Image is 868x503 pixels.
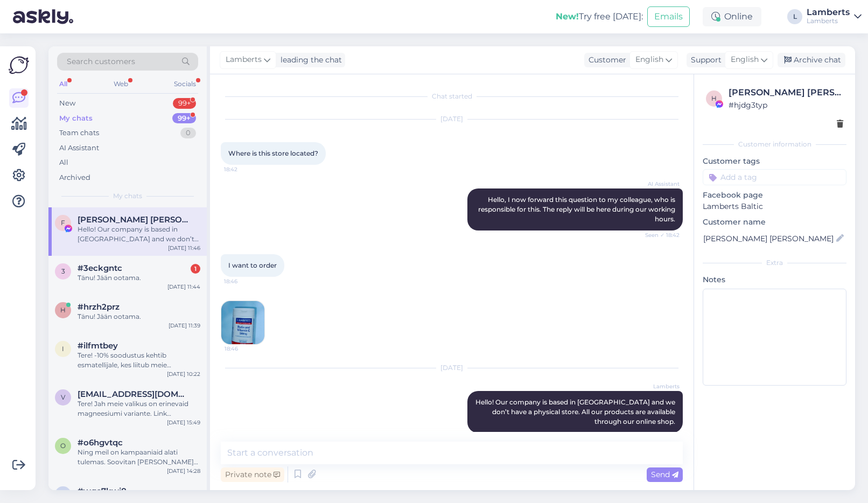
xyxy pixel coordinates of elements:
span: i [62,345,64,353]
span: Lamberts [226,54,262,66]
span: Search customers [67,56,135,67]
div: Private note [221,467,284,482]
div: [DATE] [221,363,683,373]
div: [DATE] 10:22 [167,370,200,378]
span: My chats [113,191,142,201]
span: #wgc7kwj8 [78,486,127,496]
div: 99+ [173,98,196,109]
div: Archive chat [778,53,845,67]
div: Hello! Our company is based in [GEOGRAPHIC_DATA] and we don’t have a physical store. All our prod... [78,225,200,244]
input: Add a tag [703,169,846,185]
input: Add name [703,233,834,244]
div: Archived [59,172,90,183]
div: 0 [180,128,196,138]
div: Lamberts [807,17,850,25]
span: v [61,393,65,401]
b: New! [556,11,579,22]
img: Askly Logo [9,55,29,75]
p: Notes [703,274,846,285]
div: Tänu! Jään ootama. [78,312,200,322]
span: Lamberts [639,382,680,390]
p: Facebook page [703,190,846,201]
div: [DATE] 11:44 [167,283,200,291]
span: AI Assistant [639,180,680,188]
span: Where is this store located? [228,149,318,157]
div: 1 [191,264,200,274]
span: Hello! Our company is based in [GEOGRAPHIC_DATA] and we don’t have a physical store. All our prod... [475,398,677,425]
p: Lamberts Baltic [703,201,846,212]
span: h [711,94,717,102]
span: #o6hgvtqc [78,438,123,448]
div: All [57,77,69,91]
span: English [635,54,663,66]
img: Attachment [221,301,264,344]
span: h [60,306,66,314]
div: L [787,9,802,24]
div: [DATE] 11:46 [168,244,200,252]
div: New [59,98,75,109]
div: Try free [DATE]: [556,10,643,23]
div: [DATE] 15:49 [167,418,200,427]
div: 99+ [172,113,196,124]
div: Customer [584,54,626,66]
div: Customer information [703,139,846,149]
span: #3eckgntc [78,263,122,273]
span: Send [651,470,678,479]
div: Online [703,7,761,26]
div: Extra [703,258,846,268]
div: Support [687,54,722,66]
div: Web [111,77,130,91]
button: Emails [647,6,690,27]
span: English [731,54,759,66]
span: 18:46 [225,345,265,353]
div: [DATE] 11:39 [169,322,200,330]
p: Customer tags [703,156,846,167]
span: Hello, I now forward this question to my colleague, who is responsible for this. The reply will b... [478,195,677,223]
div: AI Assistant [59,143,99,153]
div: My chats [59,113,93,124]
span: 18:42 [224,165,264,173]
span: Seen ✓ 18:42 [639,231,680,239]
span: 18:46 [224,277,264,285]
div: Chat started [221,92,683,101]
p: Customer name [703,216,846,228]
div: Socials [172,77,198,91]
span: I want to order [228,261,277,269]
span: #ilfmtbey [78,341,118,351]
div: Tere! Jah meie valikus on erinevaid magneesiumi variante. Link magneesiumitoodete valikule: [URL]... [78,399,200,418]
span: #hrzh2prz [78,302,120,312]
a: LambertsLamberts [807,8,862,25]
span: F [61,219,65,227]
span: o [60,442,66,450]
span: vovk1965@gmail.com [78,389,190,399]
div: Ning meil on kampaaniaid alati tulemas. Soovitan [PERSON_NAME] meie sotsmeediakanalitel või liitu... [78,448,200,467]
div: Lamberts [807,8,850,17]
div: [PERSON_NAME] [PERSON_NAME] [729,86,843,99]
div: [DATE] [221,114,683,124]
span: Fatima Fatima [78,215,190,225]
span: 3 [61,267,65,275]
div: Tere! -10% soodustus kehtib esmatellijale, kes liitub meie Terviseakadeemia uudiskirjaga. Liituda... [78,351,200,370]
div: Team chats [59,128,99,138]
div: leading the chat [276,54,342,66]
div: [DATE] 14:28 [167,467,200,475]
div: All [59,157,68,168]
div: Tänu! Jään ootama. [78,273,200,283]
div: # hjdg3typ [729,99,843,111]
